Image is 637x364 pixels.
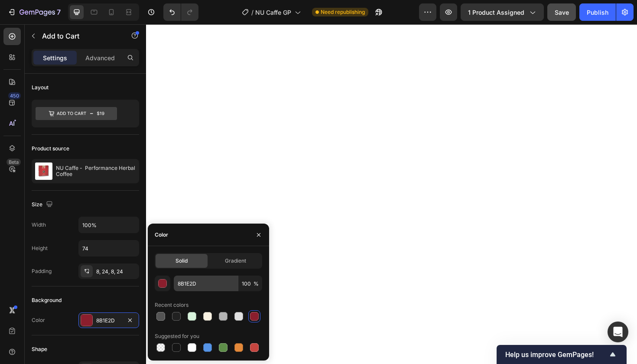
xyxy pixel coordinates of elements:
p: NU Caffe - Performance Herbal Coffee [56,165,136,177]
div: Height [32,244,48,252]
div: Recent colors [155,301,188,309]
button: 7 [3,3,65,21]
p: 7 [57,7,61,17]
div: Publish [587,8,608,17]
div: Color [32,316,45,324]
div: Background [32,296,62,304]
p: Advanced [85,53,115,62]
div: Open Intercom Messenger [608,322,628,342]
span: % [253,280,259,288]
iframe: Design area [146,24,637,364]
div: 8B1E2D [96,317,121,325]
input: Auto [79,217,139,233]
button: Publish [579,3,616,21]
input: Auto [79,240,139,256]
div: 450 [8,92,21,99]
span: Solid [175,257,188,265]
button: Show survey - Help us improve GemPages! [505,349,618,360]
img: product feature img [35,162,52,180]
p: Add to Cart [42,31,116,41]
div: Layout [32,84,49,91]
span: Need republishing [321,8,365,16]
div: Suggested for you [155,332,199,340]
div: Color [155,231,168,239]
div: Undo/Redo [163,3,198,21]
span: / [251,8,253,17]
span: Gradient [225,257,246,265]
div: Beta [6,159,21,166]
div: Shape [32,345,47,353]
div: Width [32,221,46,229]
span: 1 product assigned [468,8,524,17]
input: Eg: FFFFFF [174,276,238,291]
span: Save [555,9,569,16]
div: Product source [32,145,69,153]
span: Help us improve GemPages! [505,351,608,359]
button: 1 product assigned [461,3,544,21]
div: 8, 24, 8, 24 [96,268,137,276]
p: Settings [43,53,67,62]
button: Save [547,3,576,21]
div: Padding [32,267,52,275]
div: Size [32,199,55,211]
span: NU Caffe GP [255,8,291,17]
